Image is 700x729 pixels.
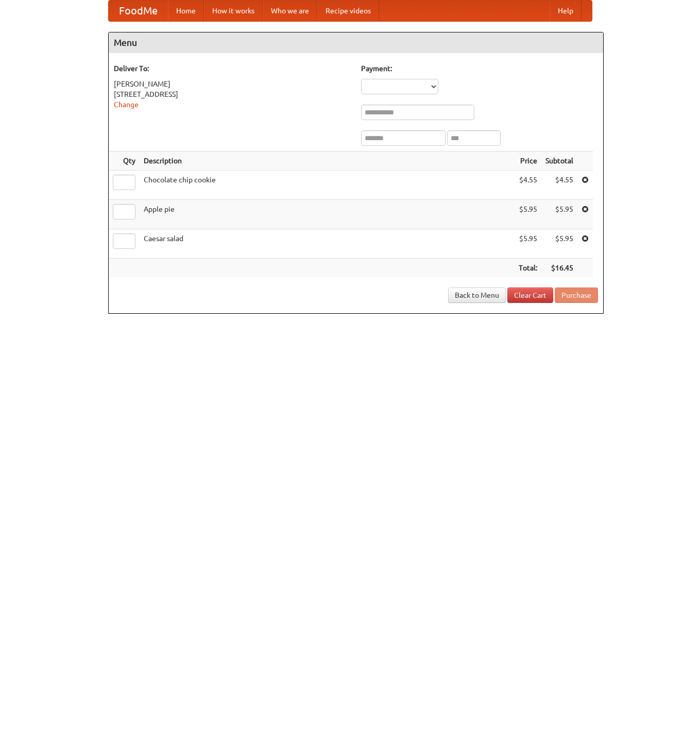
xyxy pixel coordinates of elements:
[114,63,351,74] h5: Deliver To:
[140,229,515,259] td: Caesar salad
[515,151,541,171] th: Price
[109,151,140,171] th: Qty
[541,229,577,259] td: $5.95
[109,32,603,53] h4: Menu
[317,1,379,21] a: Recipe videos
[109,1,168,21] a: FoodMe
[555,287,598,303] button: Purchase
[168,1,204,21] a: Home
[515,229,541,259] td: $5.95
[541,171,577,200] td: $4.55
[515,171,541,200] td: $4.55
[114,89,351,99] div: [STREET_ADDRESS]
[140,200,515,229] td: Apple pie
[550,1,582,21] a: Help
[541,200,577,229] td: $5.95
[140,171,515,200] td: Chocolate chip cookie
[507,287,553,303] a: Clear Cart
[515,200,541,229] td: $5.95
[361,63,598,74] h5: Payment:
[541,259,577,278] th: $16.45
[140,151,515,171] th: Description
[541,151,577,171] th: Subtotal
[114,100,139,109] a: Change
[263,1,317,21] a: Who we are
[448,287,506,303] a: Back to Menu
[515,259,541,278] th: Total:
[204,1,263,21] a: How it works
[114,79,351,89] div: [PERSON_NAME]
